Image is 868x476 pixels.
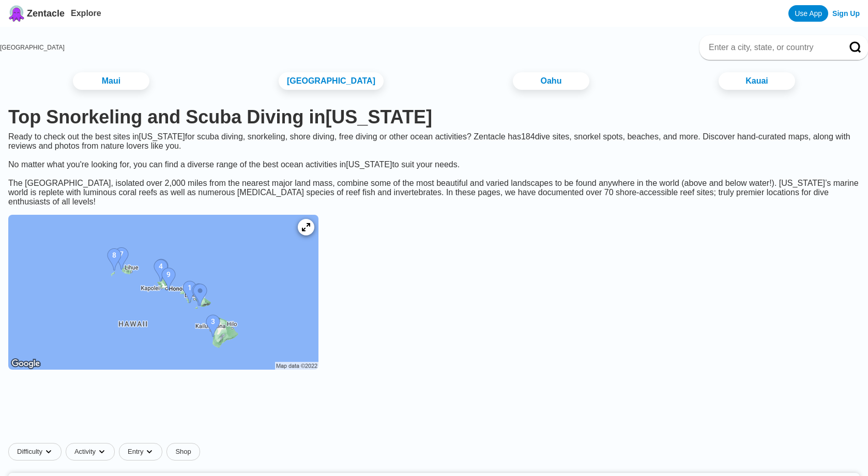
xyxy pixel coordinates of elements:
a: Kauai [719,72,795,90]
img: dropdown caret [145,448,154,456]
iframe: Advertisement [184,388,685,435]
h1: Top Snorkeling and Scuba Diving in [US_STATE] [8,106,860,128]
input: Enter a city, state, or country [708,42,835,53]
img: dropdown caret [44,448,53,456]
img: Zentacle logo [8,5,25,22]
a: Zentacle logoZentacle [8,5,65,22]
a: Shop [166,443,200,461]
a: Oahu [513,72,589,90]
a: Maui [73,72,149,90]
span: Entry [128,448,143,456]
button: Difficultydropdown caret [8,443,66,461]
span: Activity [74,448,96,456]
span: Difficulty [17,448,42,456]
a: Sign Up [832,9,860,18]
a: Explore [71,9,101,18]
button: Entrydropdown caret [119,443,166,461]
a: [GEOGRAPHIC_DATA] [279,72,384,90]
img: dropdown caret [98,448,106,456]
img: Hawaii dive site map [8,215,318,370]
button: Activitydropdown caret [66,443,119,461]
a: Use App [788,5,828,22]
span: Zentacle [27,8,65,19]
